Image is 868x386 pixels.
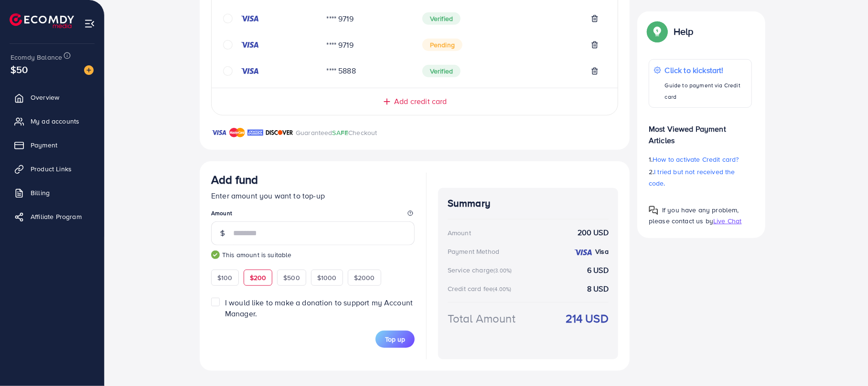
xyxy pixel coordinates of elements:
span: My ad accounts [31,116,79,126]
span: I tried but not received the code. [649,167,735,188]
img: credit [574,249,593,256]
span: I would like to make a donation to support my Account Manager. [225,297,413,319]
iframe: Chat [827,343,861,379]
a: Overview [7,88,97,107]
a: Product Links [7,159,97,178]
span: Pending [422,39,462,51]
strong: 8 USD [587,283,609,294]
img: logo [10,13,74,28]
small: (4.00%) [493,285,511,293]
p: 2. [649,166,752,189]
span: Ecomdy Balance [11,52,62,62]
span: Top up [385,334,405,344]
span: How to activate Credit card? [653,155,739,164]
span: Product Links [31,164,72,174]
button: Top up [375,331,415,348]
a: Billing [7,183,97,202]
div: Service charge [448,265,514,275]
div: Amount [448,228,471,238]
span: Live Chat [713,216,741,226]
h3: Add fund [211,173,258,187]
p: Click to kickstart! [665,64,747,76]
span: $50 [11,60,27,79]
div: Credit card fee [448,284,514,293]
img: image [84,65,94,75]
strong: Visa [595,247,609,256]
span: $2000 [354,273,375,282]
span: Affiliate Program [31,212,82,221]
legend: Amount [211,209,415,221]
a: My ad accounts [7,112,97,131]
span: Payment [31,140,57,150]
a: Payment [7,136,97,155]
strong: 6 USD [587,265,609,276]
a: Affiliate Program [7,207,97,226]
img: credit [240,15,259,22]
img: credit [240,67,259,75]
p: 1. [649,154,752,165]
img: Popup guide [649,206,658,215]
span: SAFE [332,128,349,137]
h4: Summary [448,198,609,209]
svg: circle [223,14,233,23]
span: Verified [422,65,461,77]
span: Verified [422,12,461,25]
span: $500 [283,273,300,282]
div: Payment Method [448,247,499,256]
span: Overview [31,93,59,102]
span: $1000 [317,273,337,282]
strong: 200 USD [578,227,609,238]
p: Enter amount you want to top-up [211,190,415,201]
svg: circle [223,66,233,76]
div: Total Amount [448,310,515,327]
p: Guide to payment via Credit card [665,80,747,103]
small: This amount is suitable [211,250,415,260]
span: If you have any problem, please contact us by [649,205,739,226]
small: (3.00%) [493,267,512,274]
span: $200 [250,273,267,282]
img: menu [84,18,95,29]
span: $100 [217,273,233,282]
img: Popup guide [649,23,666,40]
img: credit [240,41,259,49]
span: Add credit card [394,96,447,107]
img: brand [211,127,227,138]
img: guide [211,250,220,259]
p: Most Viewed Payment Articles [649,115,752,146]
img: brand [247,127,263,138]
strong: 214 USD [566,310,609,327]
p: Guaranteed Checkout [296,127,377,138]
svg: circle [223,40,233,50]
img: brand [229,127,245,138]
img: brand [266,127,293,138]
p: Help [674,26,694,37]
span: Billing [31,188,50,198]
